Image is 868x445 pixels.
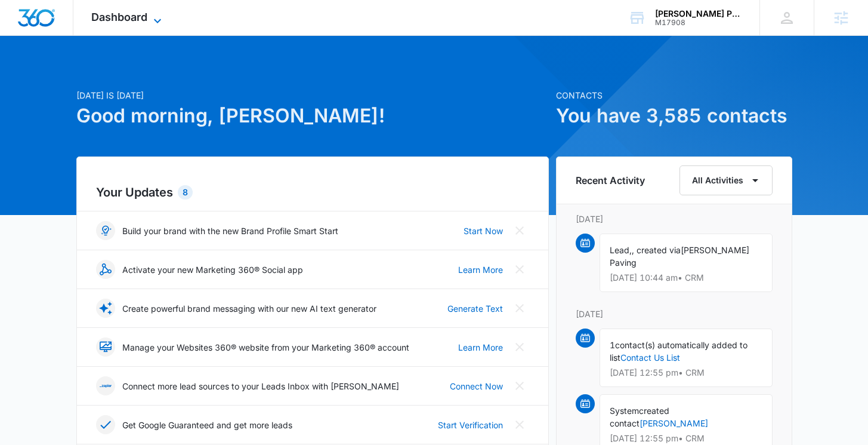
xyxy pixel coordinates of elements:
[122,225,338,237] p: Build your brand with the new Brand Profile Smart Start
[610,340,615,350] span: 1
[510,299,529,318] button: Close
[640,418,708,428] a: [PERSON_NAME]
[122,380,399,392] p: Connect more lead sources to your Leads Inbox with [PERSON_NAME]
[76,102,549,130] h1: Good morning, [PERSON_NAME]!
[556,102,792,130] h1: You have 3,585 contacts
[510,337,529,357] button: Close
[510,376,529,395] button: Close
[620,352,680,363] a: Contact Us List
[458,263,503,276] a: Learn More
[438,419,503,431] a: Start Verification
[576,173,645,188] h6: Recent Activity
[458,341,503,354] a: Learn More
[610,274,762,282] p: [DATE] 10:44 am • CRM
[76,89,549,102] p: [DATE] is [DATE]
[655,9,742,19] div: account name
[122,419,292,431] p: Get Google Guaranteed and get more leads
[122,302,376,315] p: Create powerful brand messaging with our new AI text generator
[576,213,773,225] p: [DATE]
[510,415,529,434] button: Close
[576,308,773,320] p: [DATE]
[655,19,742,27] div: account id
[510,221,529,240] button: Close
[91,11,147,23] span: Dashboard
[610,406,639,416] span: System
[610,245,632,255] span: Lead,
[556,89,792,102] p: Contacts
[464,225,503,237] a: Start Now
[610,369,762,377] p: [DATE] 12:55 pm • CRM
[679,165,773,195] button: All Activities
[122,341,409,354] p: Manage your Websites 360® website from your Marketing 360® account
[610,434,762,443] p: [DATE] 12:55 pm • CRM
[610,340,747,363] span: contact(s) automatically added to list
[632,245,681,255] span: , created via
[450,380,503,392] a: Connect Now
[447,302,503,315] a: Generate Text
[510,260,529,279] button: Close
[96,183,529,201] h2: Your Updates
[610,406,669,428] span: created contact
[122,263,303,276] p: Activate your new Marketing 360® Social app
[178,185,193,200] div: 8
